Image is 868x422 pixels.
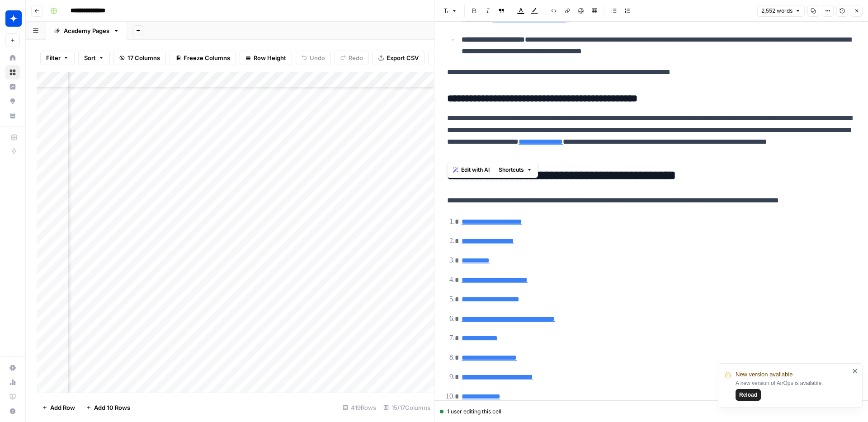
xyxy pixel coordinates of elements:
[739,391,757,399] span: Reload
[5,51,20,65] a: Home
[296,51,331,65] button: Undo
[349,53,363,62] span: Redo
[64,26,109,35] div: Academy Pages
[761,7,793,15] span: 2,552 words
[5,10,22,27] img: Wiz Logo
[736,370,793,379] span: New version available
[5,108,20,123] a: Your Data
[5,389,20,404] a: Learning Hub
[94,403,130,412] span: Add 10 Rows
[5,65,20,80] a: Browse
[113,51,166,65] button: 17 Columns
[170,51,236,65] button: Freeze Columns
[373,51,425,65] button: Export CSV
[78,51,110,65] button: Sort
[499,166,524,174] span: Shortcuts
[50,403,75,412] span: Add Row
[736,389,761,401] button: Reload
[495,164,536,176] button: Shortcuts
[380,400,434,415] div: 15/17 Columns
[736,379,849,401] div: A new version of AirOps is available.
[310,53,325,62] span: Undo
[387,53,419,62] span: Export CSV
[757,5,805,17] button: 2,552 words
[5,7,20,30] button: Workspace: Wiz
[40,51,75,65] button: Filter
[5,80,20,94] a: Insights
[5,404,20,418] button: Help + Support
[5,361,20,375] a: Settings
[37,400,80,415] button: Add Row
[84,53,96,62] span: Sort
[461,166,490,174] span: Edit with AI
[80,400,136,415] button: Add 10 Rows
[852,367,859,375] button: close
[339,400,380,415] div: 419 Rows
[449,164,493,176] button: Edit with AI
[46,22,127,40] a: Academy Pages
[127,53,160,62] span: 17 Columns
[440,408,863,416] div: 1 user editing this cell
[5,375,20,389] a: Usage
[254,53,286,62] span: Row Height
[5,94,20,108] a: Opportunities
[335,51,369,65] button: Redo
[46,53,61,62] span: Filter
[184,53,230,62] span: Freeze Columns
[240,51,292,65] button: Row Height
